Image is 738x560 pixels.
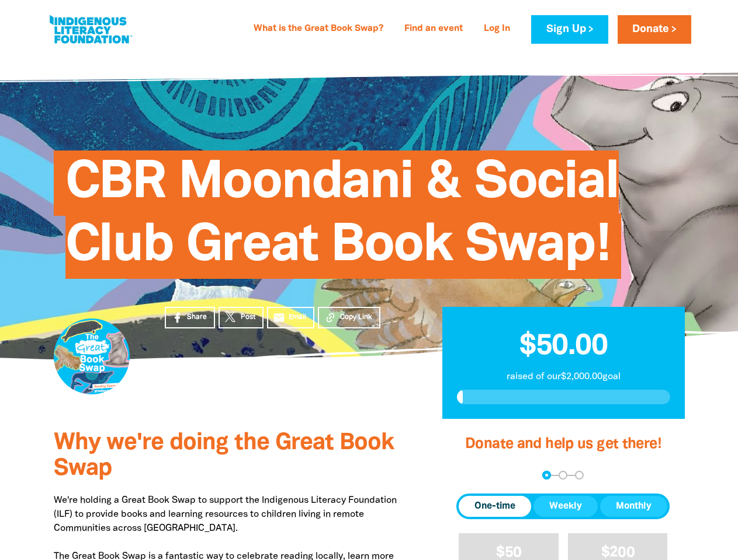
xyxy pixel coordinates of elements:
span: Weekly [549,499,582,513]
button: One-time [459,496,531,517]
a: Log In [477,20,517,38]
button: Navigate to step 1 of 3 to enter your donation amount [542,471,551,480]
span: $50 [496,546,521,559]
span: One-time [474,499,515,513]
i: email [273,311,285,324]
button: Monthly [600,496,667,517]
button: Weekly [533,496,598,517]
a: Sign Up [531,15,608,44]
a: Find an event [397,20,470,38]
a: What is the Great Book Swap? [247,20,390,38]
a: Post [219,307,264,328]
span: Share [187,312,207,323]
span: Copy Link [340,312,372,323]
span: CBR Moondani & Social Club Great Book Swap! [65,159,619,279]
button: Copy Link [318,307,380,328]
span: $50.00 [519,333,608,360]
button: Navigate to step 3 of 3 to enter your payment details [575,471,584,480]
span: Email [289,312,306,323]
p: raised of our $2,000.00 goal [457,370,670,384]
button: Navigate to step 2 of 3 to enter your details [559,471,567,480]
a: emailEmail [267,307,315,328]
a: Share [165,307,215,328]
span: Why we're doing the Great Book Swap [54,432,394,480]
span: Post [241,312,255,323]
span: Monthly [616,499,652,513]
span: $200 [601,546,635,559]
a: Donate [618,15,691,44]
div: Donation frequency [456,494,670,519]
span: Donate and help us get there! [465,437,661,451]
